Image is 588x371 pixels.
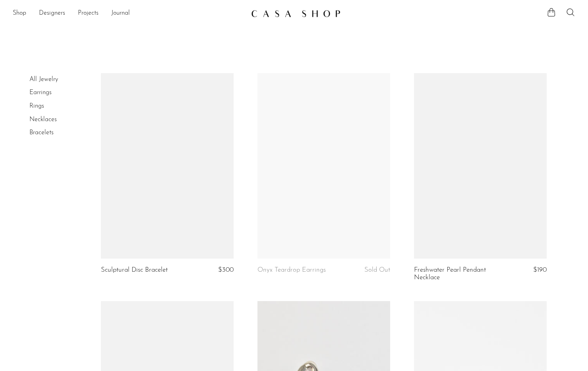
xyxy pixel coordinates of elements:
[101,267,168,274] a: Sculptural Disc Bracelet
[78,8,99,19] a: Projects
[13,8,26,19] a: Shop
[257,267,326,274] a: Onyx Teardrop Earrings
[29,76,58,83] a: All Jewelry
[364,267,390,273] span: Sold Out
[29,89,52,96] a: Earrings
[29,103,44,109] a: Rings
[533,267,547,273] span: $190
[218,267,234,273] span: $300
[13,7,245,20] nav: Desktop navigation
[13,7,245,20] ul: NEW HEADER MENU
[29,116,57,123] a: Necklaces
[29,129,54,136] a: Bracelets
[39,8,65,19] a: Designers
[111,8,130,19] a: Journal
[414,267,502,281] a: Freshwater Pearl Pendant Necklace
